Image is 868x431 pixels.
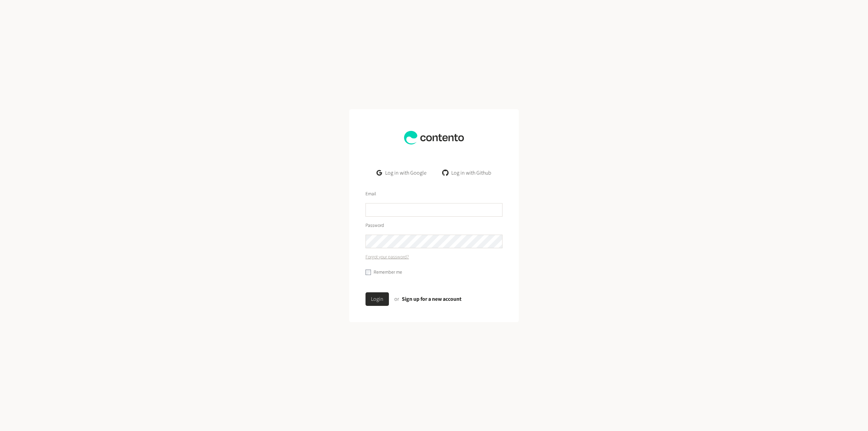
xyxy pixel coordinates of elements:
a: Log in with Github [437,166,497,180]
a: Sign up for a new account [402,295,461,303]
a: Forgot your password? [366,254,409,261]
a: Log in with Google [371,166,432,180]
button: Login [366,292,389,306]
label: Password [366,222,384,229]
label: Email [366,191,376,198]
span: or [394,295,399,303]
label: Remember me [374,269,402,276]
